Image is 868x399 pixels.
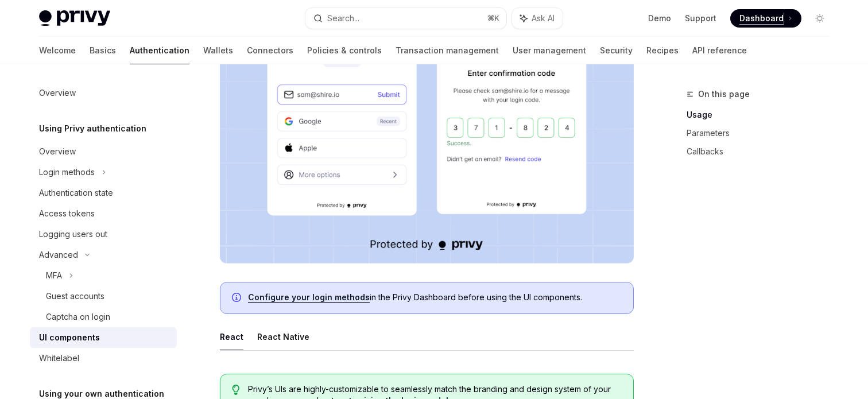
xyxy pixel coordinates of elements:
[739,13,784,24] span: Dashboard
[39,331,100,344] div: UI components
[327,11,359,25] div: Search...
[30,327,177,348] a: UI components
[307,37,382,64] a: Policies & controls
[247,37,293,64] a: Connectors
[220,323,243,350] button: React
[130,37,189,64] a: Authentication
[30,83,177,103] a: Overview
[30,307,177,327] a: Captcha on login
[30,224,177,245] a: Logging users out
[687,124,838,142] a: Parameters
[513,37,586,64] a: User management
[39,145,76,158] div: Overview
[39,227,107,241] div: Logging users out
[203,37,233,64] a: Wallets
[698,87,750,101] span: On this page
[30,203,177,224] a: Access tokens
[39,122,146,135] h5: Using Privy authentication
[232,385,240,395] svg: Tip
[730,9,801,28] a: Dashboard
[646,37,679,64] a: Recipes
[39,186,113,200] div: Authentication state
[30,141,177,162] a: Overview
[512,8,563,29] button: Ask AI
[248,292,622,303] span: in the Privy Dashboard before using the UI components.
[46,269,62,282] div: MFA
[692,37,747,64] a: API reference
[30,286,177,307] a: Guest accounts
[305,8,506,29] button: Search...⌘K
[248,292,370,303] a: Configure your login methods
[39,207,95,220] div: Access tokens
[39,351,79,365] div: Whitelabel
[232,293,243,304] svg: Info
[811,9,829,28] button: Toggle dark mode
[39,37,76,64] a: Welcome
[396,37,499,64] a: Transaction management
[685,13,716,24] a: Support
[39,165,95,179] div: Login methods
[257,323,309,350] button: React Native
[46,289,104,303] div: Guest accounts
[39,10,110,26] img: light logo
[46,310,110,324] div: Captcha on login
[648,13,671,24] a: Demo
[532,13,555,24] span: Ask AI
[30,348,177,369] a: Whitelabel
[687,106,838,124] a: Usage
[90,37,116,64] a: Basics
[687,142,838,161] a: Callbacks
[30,183,177,203] a: Authentication state
[39,248,78,262] div: Advanced
[487,14,499,23] span: ⌘ K
[39,86,76,100] div: Overview
[600,37,633,64] a: Security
